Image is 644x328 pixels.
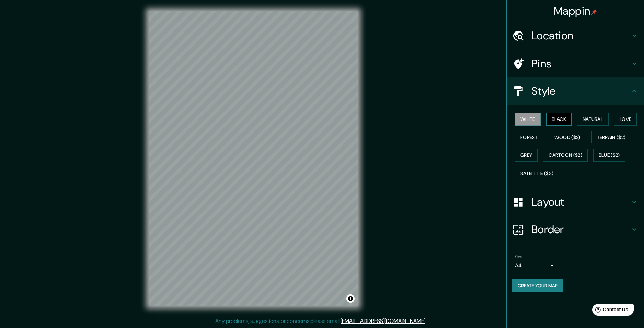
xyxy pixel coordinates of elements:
[591,131,631,144] button: Terrain ($2)
[531,57,630,71] h4: Pins
[149,11,358,306] canvas: Map
[546,113,572,126] button: Black
[515,149,538,162] button: Grey
[591,9,597,15] img: pin-icon.png
[507,50,644,77] div: Pins
[515,260,556,271] div: A4
[507,77,644,105] div: Style
[515,131,543,144] button: Forest
[531,29,630,42] h4: Location
[427,317,429,325] div: .
[507,22,644,49] div: Location
[426,317,427,325] div: .
[515,113,541,126] button: White
[515,254,522,260] label: Size
[577,113,609,126] button: Natural
[507,216,644,243] div: Border
[341,317,425,325] a: [EMAIL_ADDRESS][DOMAIN_NAME]
[531,84,630,98] h4: Style
[583,301,636,320] iframe: Help widget launcher
[512,279,563,292] button: Create your map
[543,149,588,162] button: Cartoon ($2)
[549,131,586,144] button: Wood ($2)
[593,149,625,162] button: Blue ($2)
[531,195,630,209] h4: Layout
[215,317,426,325] p: Any problems, suggestions, or concerns please email .
[507,188,644,216] div: Layout
[614,113,637,126] button: Love
[346,294,355,303] button: Toggle attribution
[531,223,630,236] h4: Border
[554,4,597,18] h4: Mappin
[515,167,559,180] button: Satellite ($3)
